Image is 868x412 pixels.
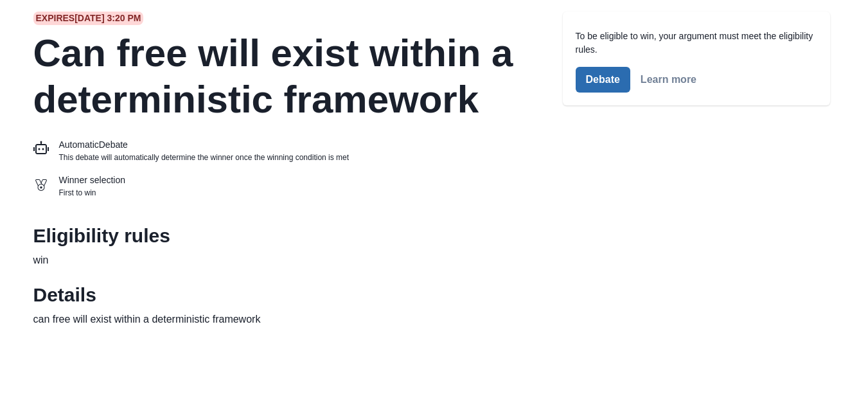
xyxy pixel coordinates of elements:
[33,312,568,327] p: can free will exist within a deterministic framework
[33,283,568,307] h2: Details
[641,74,696,85] button: Learn more
[576,67,630,93] button: Debate
[641,72,696,87] a: Learn more
[59,152,350,163] p: This debate will automatically determine the winner once the winning condition is met
[33,253,568,268] p: win
[59,187,126,199] p: First to win
[33,12,144,25] span: Expires [DATE] 3:20 PM
[33,224,568,247] h2: Eligibility rules
[59,174,126,187] p: Winner selection
[33,30,568,123] h2: Can free will exist within a deterministic framework
[576,30,817,57] p: To be eligible to win, your argument must meet the eligibility rules.
[59,138,350,152] p: Automatic Debate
